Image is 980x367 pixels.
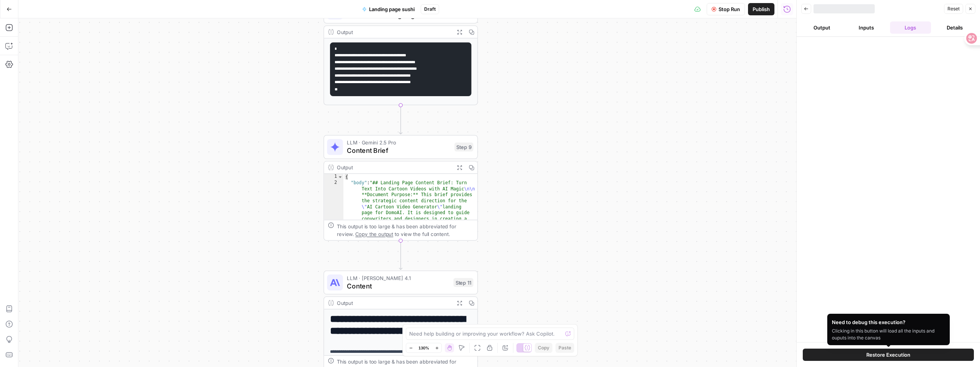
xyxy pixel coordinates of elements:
div: Output [337,164,450,172]
span: Content [347,281,449,291]
span: 130% [418,345,429,351]
div: Clicking in this button will load all the inputs and ouputs into the canvas [832,328,945,341]
span: LLM · [PERSON_NAME] 4.1 [347,274,449,282]
span: Publish [753,5,770,13]
button: Inputs [846,21,887,34]
span: Draft [424,6,436,13]
span: Stop Run [719,5,740,13]
span: Generate Landing Page Titles [347,10,448,20]
div: Step 11 [454,278,474,287]
span: Content Brief [347,146,450,156]
div: Output [337,299,450,307]
span: Landing page sushi [369,5,415,13]
g: Edge from step_9 to step_11 [399,241,402,269]
span: Copy the output [355,231,393,237]
span: Reset [947,5,960,12]
div: Step 9 [454,143,473,151]
span: Restore Execution [866,351,910,359]
span: Toggle code folding, rows 1 through 3 [338,174,343,180]
div: LLM · Gemini 2.5 ProContent BriefStep 9Output{ "body":"## Landing Page Content Brief: Turn Text I... [323,135,478,241]
button: Paste [555,343,574,353]
div: Need to debug this execution? [832,318,945,326]
div: Output [337,28,450,36]
div: 1 [324,174,343,180]
button: Copy [535,343,552,353]
button: Logs [890,21,931,34]
button: Stop Run [707,3,745,15]
button: Output [801,21,843,34]
button: Restore Execution [803,349,974,361]
span: LLM · Gemini 2.5 Pro [347,139,450,147]
span: Copy [538,344,549,351]
g: Edge from step_16 to step_9 [399,105,402,134]
button: Publish [748,3,774,15]
button: Landing page sushi [358,3,419,15]
button: Details [934,21,975,34]
span: Paste [559,344,571,351]
div: This output is too large & has been abbreviated for review. to view the full content. [337,222,473,238]
button: Reset [944,4,963,14]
